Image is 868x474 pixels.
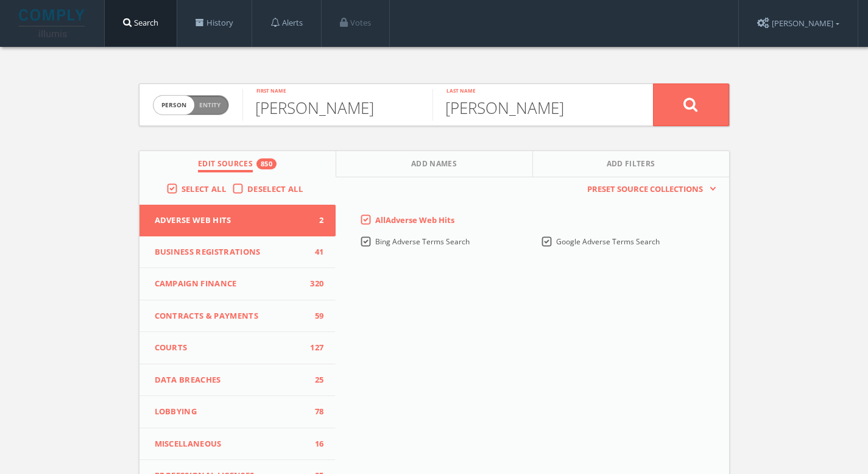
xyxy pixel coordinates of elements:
button: Preset Source Collections [581,183,716,196]
span: Business Registrations [155,246,306,258]
button: Data Breaches25 [139,364,336,397]
button: Courts127 [139,332,336,364]
span: 2 [305,214,323,227]
button: Miscellaneous16 [139,428,336,461]
span: Deselect All [247,183,303,194]
img: illumis [19,9,87,37]
span: 59 [305,310,323,322]
span: 78 [305,406,323,418]
div: 850 [256,158,277,169]
button: Add Names [336,151,533,177]
span: Contracts & Payments [155,310,306,322]
button: Add Filters [533,151,729,177]
button: Adverse Web Hits2 [139,205,336,236]
span: person [153,96,194,115]
span: Campaign Finance [155,278,306,290]
button: Contracts & Payments59 [139,300,336,333]
span: Miscellaneous [155,438,306,450]
span: Adverse Web Hits [155,214,306,227]
span: 320 [305,278,323,290]
span: 16 [305,438,323,450]
span: 41 [305,246,323,258]
span: 25 [305,374,323,386]
span: Entity [199,101,221,110]
button: Business Registrations41 [139,236,336,269]
button: Lobbying78 [139,396,336,428]
span: 127 [305,342,323,354]
span: Lobbying [155,406,306,418]
span: Add Names [411,158,457,172]
span: Add Filters [607,158,655,172]
span: Edit Sources [198,158,253,172]
span: Data Breaches [155,374,306,386]
span: Bing Adverse Terms Search [375,236,470,247]
button: Edit Sources850 [139,151,336,177]
button: Campaign Finance320 [139,268,336,300]
span: Google Adverse Terms Search [556,236,660,247]
span: Preset Source Collections [581,183,709,196]
span: Courts [155,342,306,354]
span: Select All [182,183,226,194]
span: All Adverse Web Hits [375,214,454,225]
